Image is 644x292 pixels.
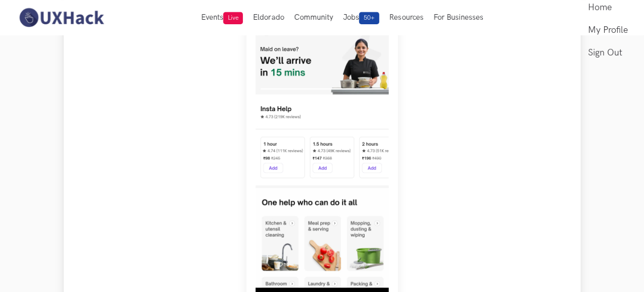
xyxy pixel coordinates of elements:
a: My Profile [588,19,628,41]
span: 50+ [359,12,379,24]
span: Live [223,12,243,24]
a: Sign Out [588,41,628,64]
img: UXHack-logo.png [16,7,106,28]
